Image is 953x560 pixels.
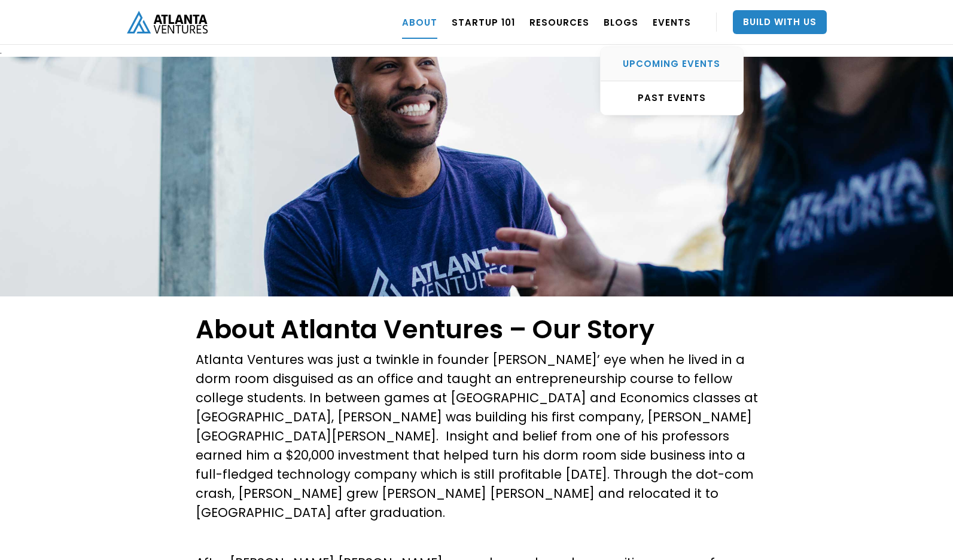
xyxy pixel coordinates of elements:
[601,58,743,70] div: UPCOMING EVENTS
[733,10,827,34] a: Build With Us
[196,314,758,344] h1: About Atlanta Ventures – Our Story
[601,92,743,104] div: PAST EVENTS
[601,81,743,115] a: PAST EVENTS
[601,47,743,81] a: UPCOMING EVENTS
[604,5,638,39] a: BLOGS
[402,5,437,39] a: ABOUT
[452,5,515,39] a: Startup 101
[196,350,758,522] p: Atlanta Ventures was just a twinkle in founder [PERSON_NAME]’ eye when he lived in a dorm room di...
[653,5,691,39] a: EVENTS
[529,5,589,39] a: RESOURCES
